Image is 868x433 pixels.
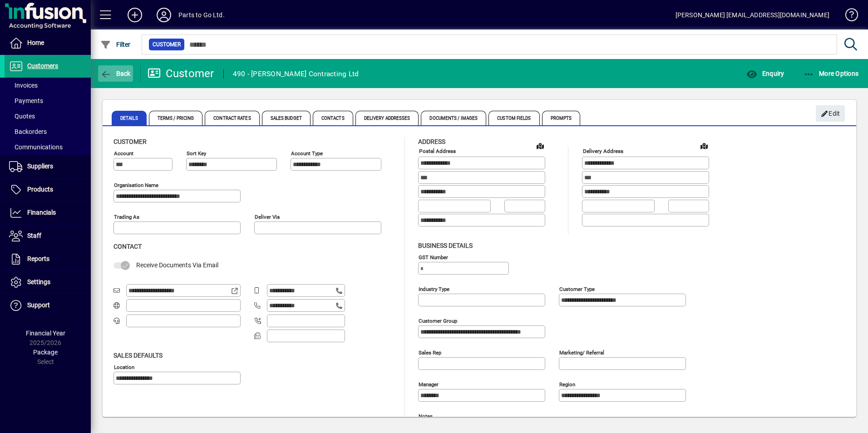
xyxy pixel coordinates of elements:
[5,124,91,139] a: Backorders
[255,214,280,220] mat-label: Deliver via
[418,242,473,249] span: Business details
[419,317,457,324] mat-label: Customer group
[313,111,353,125] span: Contacts
[676,8,829,22] div: [PERSON_NAME] [EMAIL_ADDRESS][DOMAIN_NAME]
[120,7,149,23] button: Add
[178,8,225,22] div: Parts to Go Ltd.
[205,111,259,125] span: Contract Rates
[91,65,141,82] app-page-header-button: Back
[149,111,203,125] span: Terms / Pricing
[419,349,441,355] mat-label: Sales rep
[9,128,47,135] span: Backorders
[5,32,91,54] a: Home
[100,41,131,48] span: Filter
[98,36,133,53] button: Filter
[27,232,41,239] span: Staff
[419,254,448,260] mat-label: GST Number
[113,243,142,250] span: Contact
[112,111,147,125] span: Details
[5,178,91,201] a: Products
[816,105,845,122] button: Edit
[5,78,91,93] a: Invoices
[114,182,158,188] mat-label: Organisation name
[488,111,539,125] span: Custom Fields
[113,138,147,145] span: Customer
[355,111,419,125] span: Delivery Addresses
[136,261,218,269] span: Receive Documents Via Email
[153,40,181,49] span: Customer
[746,70,784,77] span: Enquiry
[804,70,859,77] span: More Options
[233,67,359,81] div: 490 - [PERSON_NAME] Contracting Ltd
[149,7,178,23] button: Profile
[187,150,206,157] mat-label: Sort key
[98,65,133,82] button: Back
[27,255,49,262] span: Reports
[291,150,323,157] mat-label: Account Type
[419,381,439,387] mat-label: Manager
[5,202,91,224] a: Financials
[262,111,311,125] span: Sales Budget
[559,381,575,387] mat-label: Region
[9,82,38,89] span: Invoices
[114,214,139,220] mat-label: Trading as
[27,162,53,170] span: Suppliers
[114,364,134,370] mat-label: Location
[148,66,214,81] div: Customer
[27,62,58,69] span: Customers
[744,65,786,82] button: Enquiry
[5,248,91,271] a: Reports
[821,106,840,121] span: Edit
[9,113,35,120] span: Quotes
[5,155,91,178] a: Suppliers
[697,138,711,153] a: View on map
[838,2,857,31] a: Knowledge Base
[27,186,53,193] span: Products
[27,209,56,216] span: Financials
[100,70,131,77] span: Back
[33,349,58,356] span: Package
[421,111,486,125] span: Documents / Images
[542,111,581,125] span: Prompts
[801,65,861,82] button: More Options
[5,271,91,294] a: Settings
[27,301,50,309] span: Support
[27,39,44,46] span: Home
[113,352,163,359] span: Sales defaults
[5,139,91,155] a: Communications
[418,138,445,145] span: Address
[9,143,63,151] span: Communications
[559,285,595,292] mat-label: Customer type
[114,150,133,157] mat-label: Account
[26,330,65,337] span: Financial Year
[559,349,604,355] mat-label: Marketing/ Referral
[533,138,547,153] a: View on map
[5,93,91,108] a: Payments
[5,108,91,124] a: Quotes
[419,285,449,292] mat-label: Industry type
[5,225,91,247] a: Staff
[419,413,433,419] mat-label: Notes
[27,278,50,285] span: Settings
[5,294,91,317] a: Support
[9,97,43,104] span: Payments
